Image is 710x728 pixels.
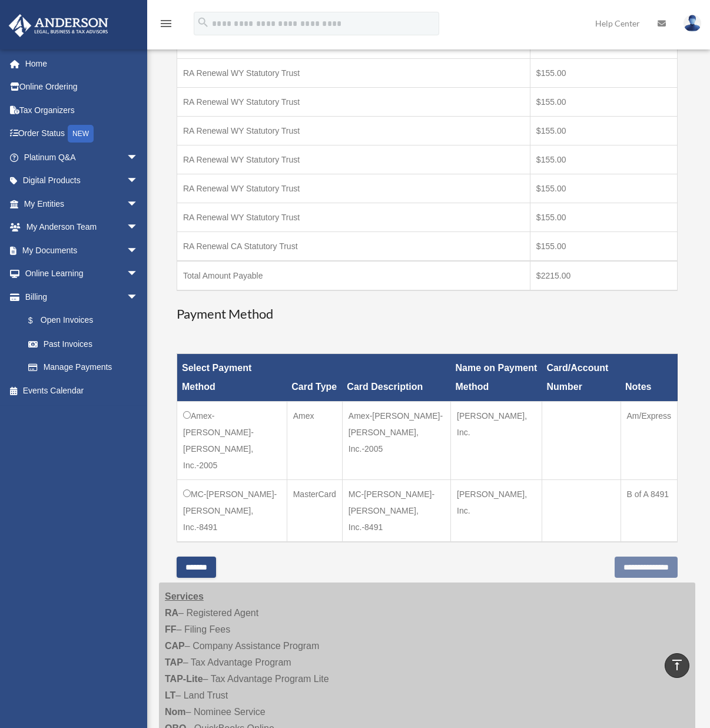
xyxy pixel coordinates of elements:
[177,261,530,290] td: Total Amount Payable
[177,87,530,116] td: RA Renewal WY Statutory Trust
[177,116,530,145] td: RA Renewal WY Statutory Trust
[8,285,150,309] a: Billingarrow_drop_down
[16,332,150,356] a: Past Invoices
[530,261,677,290] td: $2215.00
[287,354,342,402] th: Card Type
[165,624,177,634] strong: FF
[530,58,677,87] td: $155.00
[670,658,684,672] i: vertical_align_top
[177,231,530,261] td: RA Renewal CA Statutory Trust
[177,480,287,542] td: MC-[PERSON_NAME]-[PERSON_NAME], Inc.-8491
[127,145,150,170] span: arrow_drop_down
[177,145,530,174] td: RA Renewal WY Statutory Trust
[8,98,156,122] a: Tax Organizers
[5,14,112,37] img: Anderson Advisors Platinum Portal
[8,145,156,169] a: Platinum Q&Aarrow_drop_down
[159,16,173,31] i: menu
[342,402,450,480] td: Amex-[PERSON_NAME]-[PERSON_NAME], Inc.-2005
[451,354,542,402] th: Name on Payment Method
[165,674,203,684] strong: TAP-Lite
[530,174,677,203] td: $155.00
[165,690,175,700] strong: LT
[165,707,186,717] strong: Nom
[530,116,677,145] td: $155.00
[8,75,156,99] a: Online Ordering
[530,203,677,231] td: $155.00
[451,480,542,542] td: [PERSON_NAME], Inc.
[197,16,210,29] i: search
[8,216,156,239] a: My Anderson Teamarrow_drop_down
[287,402,342,480] td: Amex
[127,285,150,309] span: arrow_drop_down
[342,480,450,542] td: MC-[PERSON_NAME]-[PERSON_NAME], Inc.-8491
[165,641,185,651] strong: CAP
[68,125,94,143] div: NEW
[8,239,156,262] a: My Documentsarrow_drop_down
[530,87,677,116] td: $155.00
[8,122,156,146] a: Order StatusNEW
[8,52,156,75] a: Home
[684,15,701,32] img: User Pic
[542,354,621,402] th: Card/Account Number
[127,262,150,286] span: arrow_drop_down
[621,354,678,402] th: Notes
[451,402,542,480] td: [PERSON_NAME], Inc.
[177,305,678,323] h3: Payment Method
[342,354,450,402] th: Card Description
[530,145,677,174] td: $155.00
[8,262,156,286] a: Online Learningarrow_drop_down
[8,192,156,216] a: My Entitiesarrow_drop_down
[127,216,150,240] span: arrow_drop_down
[530,231,677,261] td: $155.00
[8,379,156,402] a: Events Calendar
[621,402,678,480] td: Am/Express
[35,313,41,328] span: $
[165,608,178,618] strong: RA
[16,309,144,333] a: $Open Invoices
[165,591,204,601] strong: Services
[665,653,689,678] a: vertical_align_top
[127,239,150,263] span: arrow_drop_down
[287,480,342,542] td: MasterCard
[127,169,150,193] span: arrow_drop_down
[177,354,287,402] th: Select Payment Method
[159,21,173,31] a: menu
[16,356,150,379] a: Manage Payments
[165,657,183,667] strong: TAP
[177,58,530,87] td: RA Renewal WY Statutory Trust
[177,203,530,231] td: RA Renewal WY Statutory Trust
[621,480,678,542] td: B of A 8491
[127,192,150,216] span: arrow_drop_down
[177,174,530,203] td: RA Renewal WY Statutory Trust
[177,402,287,480] td: Amex-[PERSON_NAME]-[PERSON_NAME], Inc.-2005
[8,169,156,193] a: Digital Productsarrow_drop_down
